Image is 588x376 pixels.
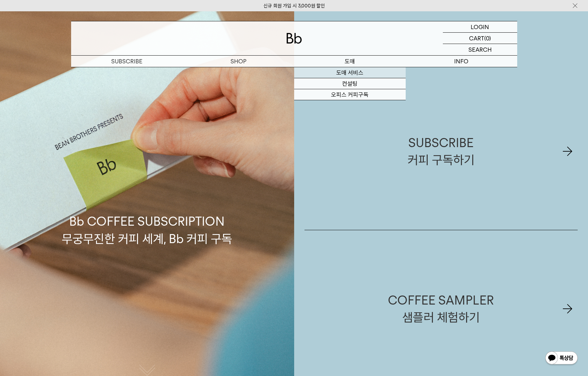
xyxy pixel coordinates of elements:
p: INFO [406,56,517,67]
p: Bb COFFEE SUBSCRIPTION 무궁무진한 커피 세계, Bb 커피 구독 [62,151,232,247]
div: COFFEE SAMPLER 샘플러 체험하기 [388,292,494,326]
a: SHOP [183,56,294,67]
p: LOGIN [471,21,489,32]
img: 로고 [286,33,302,44]
p: SEARCH [468,44,492,55]
a: 도매 서비스 [294,67,406,78]
div: SUBSCRIBE 커피 구독하기 [408,134,475,168]
img: 카카오톡 채널 1:1 채팅 버튼 [545,351,578,366]
a: SUBSCRIBE [71,56,183,67]
a: SUBSCRIBE커피 구독하기 [305,73,578,230]
a: 컨설팅 [294,78,406,89]
a: CART (0) [443,33,517,44]
a: 신규 회원 가입 시 3,000원 할인 [263,3,325,9]
p: 도매 [294,56,406,67]
a: LOGIN [443,21,517,33]
p: (0) [484,33,491,44]
a: 오피스 커피구독 [294,89,406,100]
p: CART [469,33,484,44]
